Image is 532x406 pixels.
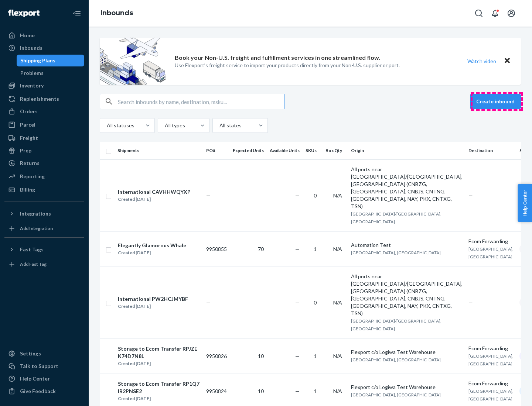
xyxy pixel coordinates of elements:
ol: breadcrumbs [95,3,139,24]
a: Inbounds [100,9,133,17]
div: Inventory [20,82,44,89]
a: Reporting [4,171,84,182]
span: — [295,388,300,394]
span: — [295,246,300,252]
img: Flexport logo [8,10,40,17]
span: N/A [333,192,342,199]
a: Parcel [4,119,84,131]
a: Add Integration [4,223,84,234]
div: Reporting [20,173,45,180]
a: Inbounds [4,42,84,54]
div: Freight [20,134,38,142]
span: — [206,299,211,306]
div: Give Feedback [20,388,56,395]
div: Returns [20,159,40,167]
button: Open account menu [504,6,519,21]
button: Give Feedback [4,385,84,397]
input: All states [219,122,219,129]
input: Search inbounds by name, destination, msku... [118,94,284,109]
span: [GEOGRAPHIC_DATA], [GEOGRAPHIC_DATA] [351,392,441,398]
span: 10 [258,353,264,359]
div: Ecom Forwarding [468,345,514,352]
button: Watch video [463,56,501,66]
input: All types [164,122,165,129]
div: Shipping Plans [20,57,55,64]
span: 70 [258,246,264,252]
p: Use Flexport’s freight service to import your products directly from your Non-U.S. supplier or port. [175,62,400,69]
div: Prep [20,147,31,154]
div: Talk to Support [20,362,58,370]
div: International PW2HCJMYBF [118,295,188,303]
th: Destination [465,142,516,159]
th: PO# [203,142,230,159]
div: Created [DATE] [118,249,186,257]
span: N/A [333,353,342,359]
span: — [295,192,300,199]
a: Shipping Plans [17,55,85,66]
span: N/A [333,246,342,252]
a: Home [4,30,84,41]
span: [GEOGRAPHIC_DATA], [GEOGRAPHIC_DATA] [351,357,441,362]
span: — [206,192,211,199]
th: Origin [348,142,465,159]
a: Help Center [4,373,84,385]
th: Expected Units [230,142,267,159]
div: All ports near [GEOGRAPHIC_DATA]/[GEOGRAPHIC_DATA], [GEOGRAPHIC_DATA] (CNBZG, [GEOGRAPHIC_DATA], ... [351,166,463,210]
div: Problems [20,69,44,77]
button: Close Navigation [69,6,84,21]
div: Created [DATE] [118,395,200,402]
a: Freight [4,132,84,144]
span: N/A [333,388,342,394]
button: Create inbound [470,94,521,109]
span: 10 [258,388,264,394]
p: Book your Non-U.S. freight and fulfillment services in one streamlined flow. [175,54,380,62]
div: Orders [20,108,38,115]
button: Help Center [518,184,532,222]
span: 1 [314,388,317,394]
th: SKUs [303,142,323,159]
div: Flexport c/o Logiwa Test Warehouse [351,383,463,391]
div: Inbounds [20,44,42,52]
td: 9950855 [203,231,230,266]
th: Available Units [267,142,303,159]
span: — [468,299,473,306]
button: Close [502,56,512,66]
span: [GEOGRAPHIC_DATA]/[GEOGRAPHIC_DATA], [GEOGRAPHIC_DATA] [351,211,441,224]
span: [GEOGRAPHIC_DATA], [GEOGRAPHIC_DATA] [468,246,514,259]
div: Settings [20,350,41,357]
th: Box Qty [323,142,348,159]
span: — [468,192,473,199]
a: Problems [17,67,85,79]
div: Ecom Forwarding [468,238,514,245]
a: Talk to Support [4,360,84,372]
a: Replenishments [4,93,84,105]
div: International CAVHHWQYXP [118,188,191,196]
span: N/A [333,299,342,306]
div: Parcel [20,121,35,128]
span: — [295,353,300,359]
input: All statuses [106,122,107,129]
div: Integrations [20,210,51,217]
a: Orders [4,106,84,117]
button: Open notifications [488,6,502,21]
button: Open Search Box [471,6,486,21]
span: [GEOGRAPHIC_DATA], [GEOGRAPHIC_DATA] [351,250,441,255]
div: Automation Test [351,241,463,249]
a: Prep [4,145,84,156]
div: Created [DATE] [118,196,191,203]
div: Flexport c/o Logiwa Test Warehouse [351,348,463,356]
div: Help Center [20,375,50,382]
th: Shipments [115,142,203,159]
span: — [295,299,300,306]
div: Created [DATE] [118,303,188,310]
div: Ecom Forwarding [468,380,514,387]
a: Inventory [4,80,84,92]
span: [GEOGRAPHIC_DATA], [GEOGRAPHIC_DATA] [468,353,514,367]
span: 1 [314,353,317,359]
div: Elegantly Glamorous Whale [118,242,186,249]
button: Integrations [4,208,84,220]
div: Storage to Ecom Transfer RPJZEK74D7N8L [118,345,200,360]
a: Settings [4,348,84,359]
div: Add Fast Tag [20,261,47,267]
